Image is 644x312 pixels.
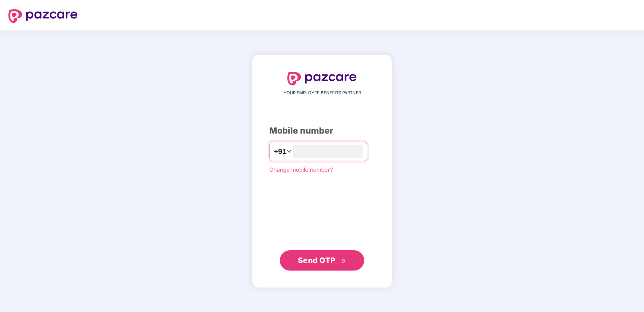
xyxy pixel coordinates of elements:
[8,9,78,23] img: logo
[269,166,333,173] a: Change mobile number?
[298,256,336,265] span: Send OTP
[287,149,292,154] span: down
[287,72,357,85] img: logo
[284,90,361,96] span: YOUR EMPLOYEE BENEFITS PARTNER
[269,124,375,137] div: Mobile number
[280,250,364,271] button: Send OTPdouble-right
[274,146,287,157] span: +91
[341,258,346,264] span: double-right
